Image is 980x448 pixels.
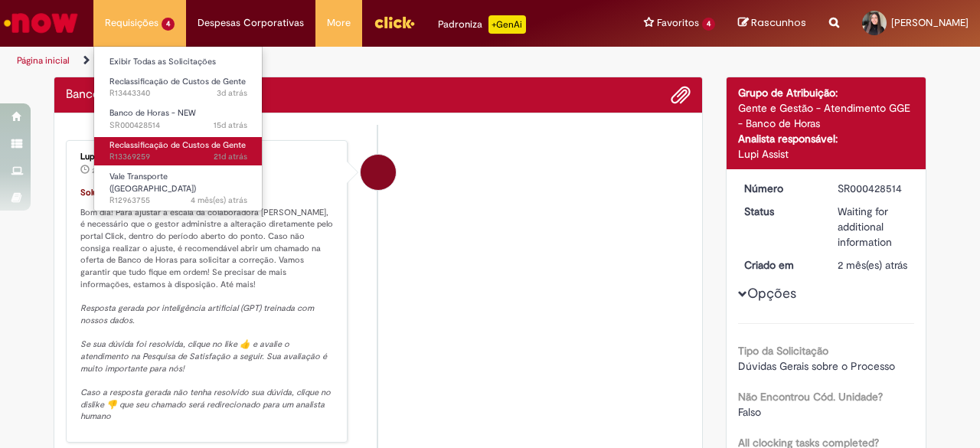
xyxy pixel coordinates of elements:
span: Banco de Horas - NEW [109,107,196,119]
img: click_logo_yellow_360x200.png [374,11,415,34]
dt: Criado em [733,257,827,273]
h2: Banco de Horas - NEW Histórico de tíquete [66,88,188,102]
time: 25/08/2025 10:21:48 [217,87,247,99]
div: 07/07/2025 10:30:24 [838,257,909,273]
span: 2 mês(es) atrás [92,166,138,175]
span: 15d atrás [214,119,247,131]
font: Solução proposta: [80,187,151,198]
div: Grupo de Atribuição: [738,85,915,100]
span: Falso [738,405,761,419]
span: 4 mês(es) atrás [191,195,247,206]
span: R13443340 [109,87,247,100]
div: SR000428514 [838,181,909,196]
span: Vale Transporte ([GEOGRAPHIC_DATA]) [109,171,196,195]
p: +GenAi [488,15,526,34]
b: Não Encontrou Cód. Unidade? [738,390,883,404]
span: Rascunhos [751,15,806,30]
div: Lupi Assist [80,152,335,162]
span: Favoritos [657,15,699,31]
a: Rascunhos [738,16,806,31]
time: 07/07/2025 10:30:24 [838,258,907,272]
span: SR000428514 [109,119,247,132]
time: 13/08/2025 18:29:38 [214,119,247,131]
time: 07/07/2025 10:31:15 [92,166,138,175]
span: 2 mês(es) atrás [838,258,907,272]
time: 07/08/2025 11:56:42 [214,151,247,162]
a: Página inicial [17,54,70,67]
div: Padroniza [438,15,526,34]
span: 21d atrás [214,151,247,162]
a: Exibir Todas as Solicitações [94,54,263,70]
span: 3d atrás [217,87,247,99]
span: [PERSON_NAME] [891,16,969,29]
time: 22/04/2025 08:47:36 [191,195,247,206]
span: Despesas Corporativas [198,15,304,31]
span: Requisições [105,15,158,31]
span: 4 [702,18,715,31]
div: Gente e Gestão - Atendimento GGE - Banco de Horas [738,100,915,131]
a: Aberto R13443340 : Reclassificação de Custos de Gente [94,74,263,102]
span: R12963755 [109,195,247,207]
p: Bom dia! Para ajustar a escala da colaboradora [PERSON_NAME], é necessário que o gestor administr... [80,187,335,423]
em: Resposta gerada por inteligência artificial (GPT) treinada com nossos dados. Se sua dúvida foi re... [80,302,333,422]
span: Dúvidas Gerais sobre o Processo [738,359,895,373]
div: Waiting for additional information [838,204,909,250]
a: Aberto R12963755 : Vale Transporte (VT) [94,168,263,201]
span: Reclassificação de Custos de Gente [109,76,246,87]
b: Tipo da Solicitação [738,344,828,358]
img: ServiceNow [2,8,80,38]
div: Lupi Assist [361,155,396,190]
div: Analista responsável: [738,131,915,146]
div: Lupi Assist [738,146,915,162]
span: 4 [162,18,175,31]
ul: Trilhas de página [11,47,642,75]
a: Aberto R13369259 : Reclassificação de Custos de Gente [94,137,263,165]
span: Reclassificação de Custos de Gente [109,139,246,151]
button: Adicionar anexos [671,85,691,105]
dt: Número [733,181,827,196]
span: R13369259 [109,151,247,163]
dt: Status [733,204,827,219]
ul: Requisições [93,46,263,211]
a: Aberto SR000428514 : Banco de Horas - NEW [94,105,263,133]
span: More [327,15,351,31]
